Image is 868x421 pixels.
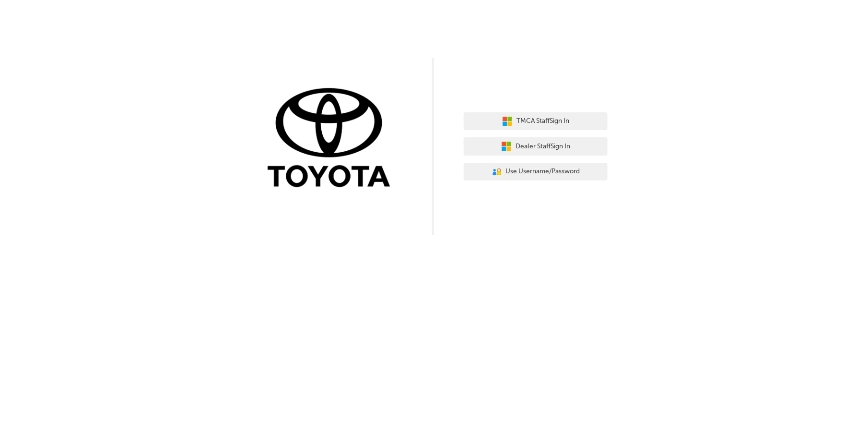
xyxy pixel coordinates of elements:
[260,86,404,192] img: Trak
[464,163,608,181] button: Use Username/Password
[516,116,569,127] span: TMCA Staff Sign In
[506,166,580,177] span: Use Username/Password
[464,112,608,131] button: TMCA StaffSign In
[464,137,608,156] button: Dealer StaffSign In
[516,141,570,152] span: Dealer Staff Sign In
